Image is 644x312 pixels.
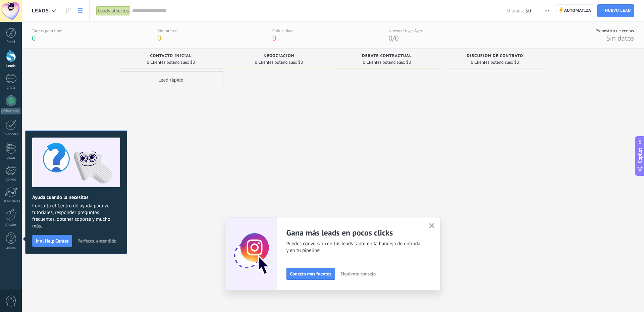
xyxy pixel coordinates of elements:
[606,34,634,43] span: Sin datos
[32,34,36,43] span: 0
[471,60,513,64] span: 0 Clientes potenciales:
[1,132,21,137] div: Calendario
[363,60,405,64] span: 0 Clientes potenciales:
[526,8,531,14] span: $0
[119,71,223,88] div: Lead rápido
[286,268,335,280] button: Conecta más fuentes
[605,5,631,17] span: Nuevo lead
[96,6,130,16] div: Leads abiertos
[1,199,21,204] div: Estadísticas
[32,8,49,14] span: Leads
[157,28,177,34] div: Sin tareas:
[556,4,594,17] a: Automatiza
[32,203,120,229] span: Consulta el Centro de ayuda para ver tutoriales, responder preguntas frecuentes, obtener soporte ...
[74,4,86,17] a: Lista
[77,239,116,243] span: Perfecto, entendido
[392,34,395,43] span: /
[1,177,21,182] div: Correo
[122,54,220,59] div: Contacto inicial
[595,28,634,34] div: Pronóstico de ventas
[286,241,421,254] span: Puedes conversar con tus leads tanto en la bandeja de entrada y en tu pipeline
[150,54,192,58] span: Contacto inicial
[1,86,21,90] div: Chats
[286,227,421,238] h2: Gana más leads en pocos clicks
[1,223,21,227] div: Ajustes
[388,34,392,43] span: 0
[32,194,120,201] h2: Ayuda cuando la necesitas
[1,108,20,114] div: WhatsApp
[467,54,523,58] span: Discusión de contrato
[230,54,328,59] div: Negociación
[272,28,293,34] div: Caducadas:
[190,60,195,64] span: $0
[264,54,294,58] span: Negociación
[1,64,21,68] div: Leads
[446,54,544,59] div: Discusión de contrato
[272,34,276,43] span: 0
[1,246,21,251] div: Ayuda
[1,156,21,160] div: Listas
[542,4,552,17] button: Más
[514,60,519,64] span: $0
[362,54,412,58] span: Debate contractual
[298,60,303,64] span: $0
[597,4,634,17] a: Nuevo lead
[32,235,72,247] button: Ir al Help Center
[63,4,74,17] a: Leads
[157,34,161,43] span: 0
[147,60,189,64] span: 0 Clientes potenciales:
[388,28,423,34] div: Nuevos Hoy / Ayer:
[564,5,591,17] span: Automatiza
[395,34,398,43] span: 0
[290,271,331,276] span: Conecta más fuentes
[1,40,21,44] div: Panel
[340,271,376,276] span: Siguiente consejo
[507,8,524,14] span: 0 leads:
[406,60,411,64] span: $0
[74,236,119,246] button: Perfecto, entendido
[338,54,436,59] div: Debate contractual
[255,60,297,64] span: 0 Clientes potenciales:
[337,269,379,279] button: Siguiente consejo
[637,148,643,163] span: Copilot
[32,28,62,34] div: Tareas para hoy:
[36,239,68,243] span: Ir al Help Center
